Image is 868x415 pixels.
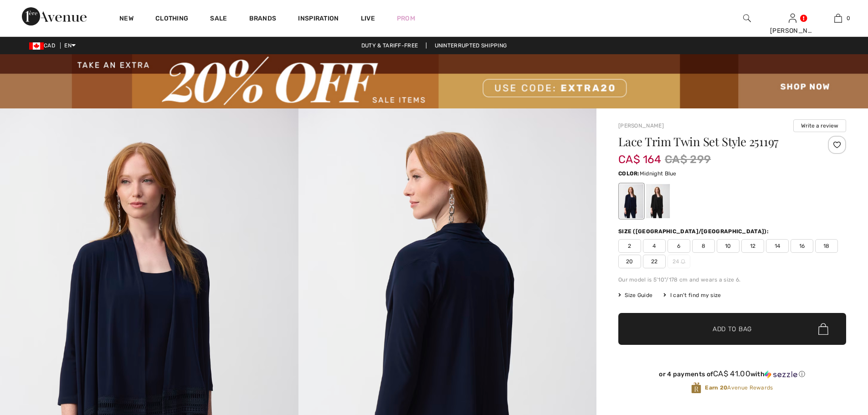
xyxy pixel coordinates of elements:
[713,369,750,378] span: CA$ 41.00
[119,15,134,24] a: New
[646,184,670,218] div: Black
[691,382,701,394] img: Avenue Rewards
[29,42,59,49] span: CAD
[668,239,690,253] span: 6
[766,239,789,253] span: 14
[640,170,677,177] span: Midnight Blue
[618,313,846,345] button: Add to Bag
[765,370,797,379] img: Sezzle
[665,151,711,168] span: CA$ 299
[816,13,860,24] a: 0
[743,13,751,24] img: search the website
[713,324,752,334] span: Add to Bag
[705,384,773,392] span: Avenue Rewards
[618,255,641,268] span: 20
[815,239,838,253] span: 18
[717,239,740,253] span: 10
[618,227,770,236] div: Size ([GEOGRAPHIC_DATA]/[GEOGRAPHIC_DATA]):
[681,259,685,264] img: ring-m.svg
[692,239,715,253] span: 8
[298,15,339,24] span: Inspiration
[643,239,666,253] span: 4
[834,13,842,24] img: My Bag
[741,239,764,253] span: 12
[770,26,815,36] div: [PERSON_NAME]
[668,255,690,268] span: 24
[618,136,808,148] h1: Lace Trim Twin Set Style 251197
[397,14,415,23] a: Prom
[643,255,666,268] span: 22
[618,144,661,166] span: CA$ 164
[155,15,188,24] a: Clothing
[618,291,652,299] span: Size Guide
[620,184,643,218] div: Midnight Blue
[810,347,859,369] iframe: Opens a widget where you can find more information
[618,170,640,177] span: Color:
[663,291,721,299] div: I can't find my size
[793,119,846,132] button: Write a review
[22,7,87,26] img: 1ère Avenue
[618,369,846,379] div: or 4 payments of with
[361,14,375,23] a: Live
[791,239,813,253] span: 16
[705,384,727,391] strong: Earn 20
[618,239,641,253] span: 2
[64,42,76,49] span: EN
[618,123,664,129] a: [PERSON_NAME]
[847,14,850,22] span: 0
[789,13,796,24] img: My Info
[249,15,277,24] a: Brands
[789,14,796,22] a: Sign In
[618,276,846,284] div: Our model is 5'10"/178 cm and wears a size 6.
[818,323,828,335] img: Bag.svg
[618,369,846,382] div: or 4 payments ofCA$ 41.00withSezzle Click to learn more about Sezzle
[29,42,44,50] img: Canadian Dollar
[210,15,227,24] a: Sale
